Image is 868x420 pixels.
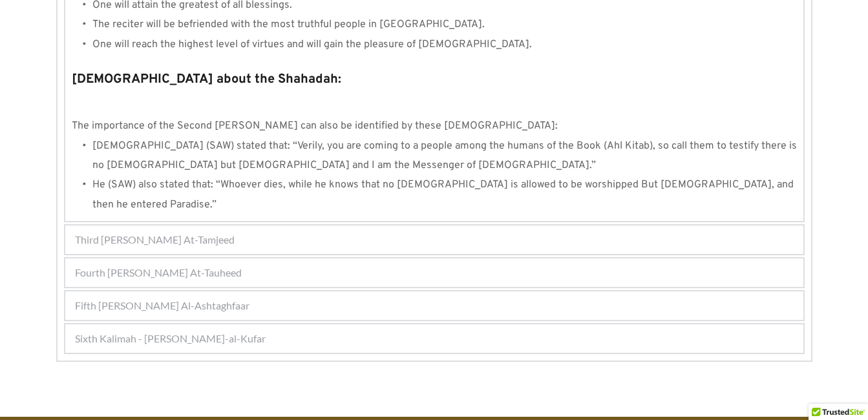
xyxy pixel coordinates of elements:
span: One will reach the highest level of virtues and will gain the pleasure of [DEMOGRAPHIC_DATA]. [92,38,532,51]
strong: [DEMOGRAPHIC_DATA] about the Shahadah: [72,71,341,88]
span: Third [PERSON_NAME] At-Tamjeed [75,232,235,247]
span: He (SAW) also stated that: “Whoever dies, while he knows that no [DEMOGRAPHIC_DATA] is allowed to... [92,178,796,211]
span: Sixth Kalimah - [PERSON_NAME]-al-Kufar [75,331,266,346]
span: Fifth [PERSON_NAME] Al-Ashtaghfaar [75,298,249,313]
span: [DEMOGRAPHIC_DATA] (SAW) stated that: “Verily, you are coming to a people among the humans of the... [92,140,799,172]
span: Fourth [PERSON_NAME] At-Tauheed [75,265,242,280]
span: The reciter will be befriended with the most truthful people in [GEOGRAPHIC_DATA]. [92,18,485,31]
span: The importance of the Second [PERSON_NAME] can also be identified by these [DEMOGRAPHIC_DATA]: [72,120,558,132]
